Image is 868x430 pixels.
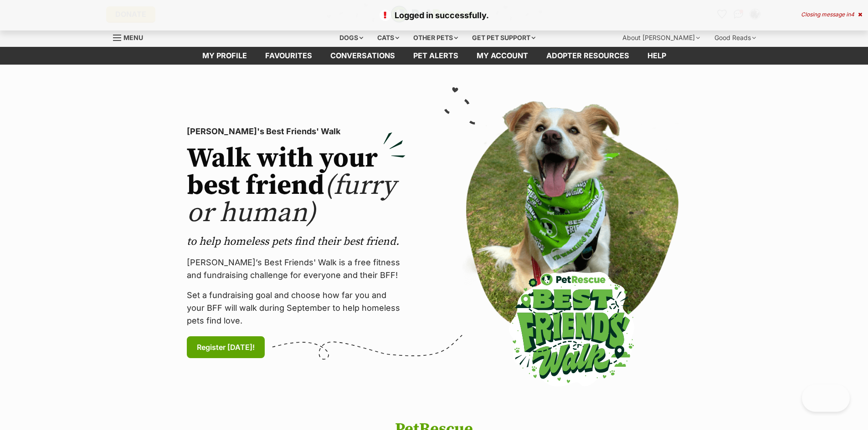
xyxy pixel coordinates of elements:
[371,29,406,47] div: Cats
[113,29,149,45] a: Menu
[187,289,406,327] p: Set a fundraising goal and choose how far you and your BFF will walk during September to help hom...
[123,34,143,41] span: Menu
[537,47,638,65] a: Adopter resources
[616,29,706,47] div: About [PERSON_NAME]
[333,29,370,47] div: Dogs
[404,47,467,65] a: Pet alerts
[187,145,406,227] h2: Walk with your best friend
[708,29,762,47] div: Good Reads
[187,234,406,249] p: to help homeless pets find their best friend.
[197,342,255,353] span: Register [DATE]!
[193,47,256,65] a: My profile
[321,47,404,65] a: conversations
[187,169,396,230] span: (furry or human)
[256,47,321,65] a: Favourites
[407,29,464,47] div: Other pets
[466,29,542,47] div: Get pet support
[638,47,675,65] a: Help
[187,256,406,282] p: [PERSON_NAME]’s Best Friends' Walk is a free fitness and fundraising challenge for everyone and t...
[187,125,406,138] p: [PERSON_NAME]'s Best Friends' Walk
[802,384,850,412] iframe: Help Scout Beacon - Open
[187,336,265,358] a: Register [DATE]!
[467,47,537,65] a: My account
